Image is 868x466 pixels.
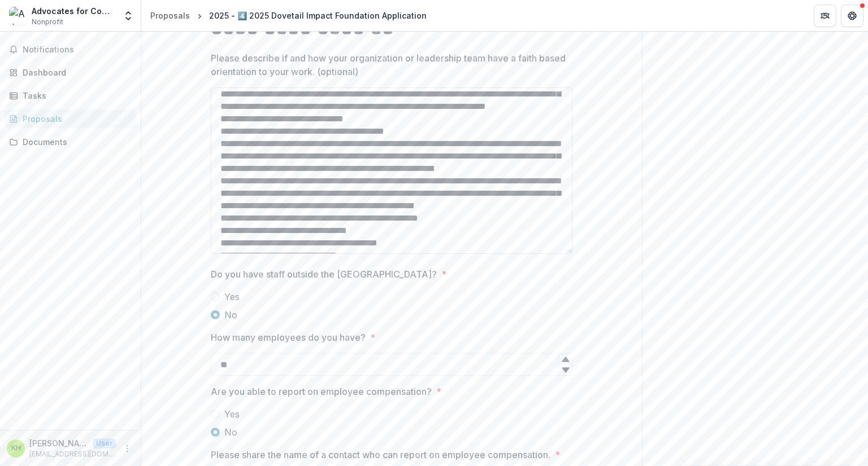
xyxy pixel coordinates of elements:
[224,425,237,439] span: No
[23,90,127,102] div: Tasks
[5,133,136,151] a: Documents
[211,51,566,78] p: Please describe if and how your organization or leadership team have a faith based orientation to...
[32,17,63,27] span: Nonprofit
[5,41,136,59] button: Notifications
[814,5,836,27] button: Partners
[224,308,237,322] span: No
[224,407,240,421] span: Yes
[120,442,134,455] button: More
[211,385,432,398] p: Are you able to report on employee compensation?
[841,5,863,27] button: Get Help
[209,10,427,21] div: 2025 - 4️⃣ 2025 Dovetail Impact Foundation Application
[5,63,136,82] a: Dashboard
[211,267,437,281] p: Do you have staff outside the [GEOGRAPHIC_DATA]?
[5,86,136,105] a: Tasks
[23,113,127,125] div: Proposals
[9,7,27,25] img: Advocates for Community Transformation
[29,437,88,449] p: [PERSON_NAME]
[146,7,194,24] a: Proposals
[224,290,240,304] span: Yes
[23,67,127,78] div: Dashboard
[146,7,431,24] nav: breadcrumb
[11,445,21,452] div: Kimber Hartmann
[32,5,116,17] div: Advocates for Community Transformation
[211,448,550,461] p: Please share the name of a contact who can report on employee compensation.
[5,109,136,128] a: Proposals
[23,45,132,55] span: Notifications
[93,438,116,449] p: User
[150,10,190,21] div: Proposals
[211,331,366,344] p: How many employees do you have?
[120,5,136,27] button: Open entity switcher
[23,136,127,148] div: Documents
[29,449,116,459] p: [EMAIL_ADDRESS][DOMAIN_NAME]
